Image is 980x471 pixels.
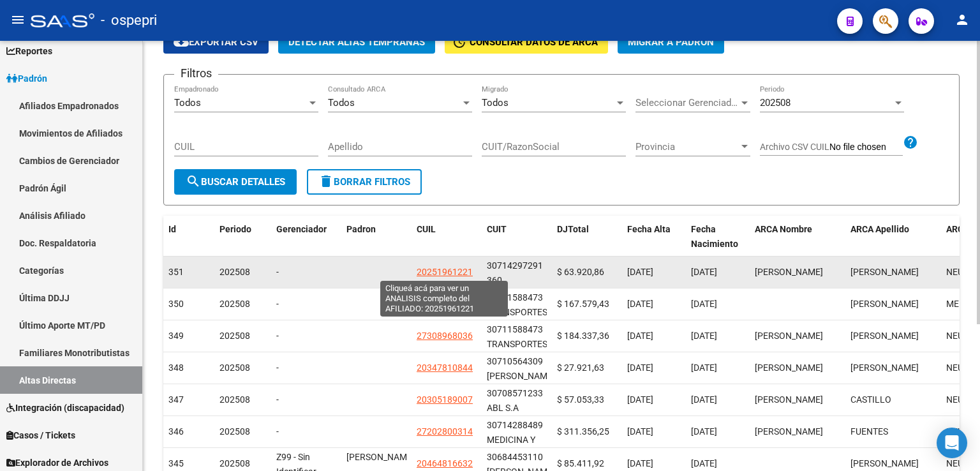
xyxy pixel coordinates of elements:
[168,458,184,468] span: 345
[318,176,410,188] span: Borrar Filtros
[482,216,552,258] datatable-header-cell: CUIT
[417,267,473,277] span: 20251961221
[276,331,279,341] span: -
[755,394,823,405] span: JULIO CESAR
[627,394,653,405] span: [DATE]
[219,394,250,405] span: 202508
[691,426,717,437] span: [DATE]
[219,224,251,234] span: Periodo
[627,224,671,234] span: Fecha Alta
[168,363,184,373] span: 348
[487,258,547,285] div: 360 CONSTRUCCIONES S.R.L.
[163,216,214,258] datatable-header-cell: Id
[417,224,436,234] span: CUIL
[627,458,653,468] span: [DATE]
[627,363,653,373] span: [DATE]
[417,426,473,437] span: 27202800314
[412,216,482,258] datatable-header-cell: CUIL
[622,216,686,258] datatable-header-cell: Fecha Alta
[6,44,52,58] span: Reportes
[487,450,543,465] div: 30684453110
[276,426,279,437] span: -
[417,299,473,309] span: 27445590008
[417,331,473,341] span: 27308968036
[417,394,473,405] span: 20305189007
[487,258,543,273] div: 30714297291
[487,386,547,413] div: ABL S.A
[557,224,589,234] span: DJTotal
[219,426,250,437] span: 202508
[691,331,717,341] span: [DATE]
[557,456,617,471] div: $ 85.411,92
[850,331,919,341] span: MORALES
[452,34,467,50] mat-icon: update
[845,216,941,258] datatable-header-cell: ARCA Apellido
[487,354,547,381] div: [PERSON_NAME] & CO. SOCIEDAD DE RESPONSABILIDAD LIMITADA
[341,216,412,258] datatable-header-cell: Padron
[219,299,250,309] span: 202508
[186,176,285,188] span: Buscar Detalles
[288,36,425,48] span: Detectar Altas Tempranas
[850,267,919,277] span: CONTRERAS
[174,64,218,82] h3: Filtros
[628,36,714,48] span: Migrar a Padron
[6,428,75,442] span: Casos / Tickets
[557,392,617,407] div: $ 57.053,33
[691,458,717,468] span: [DATE]
[276,394,279,405] span: -
[755,363,823,373] span: FRANCO KHALIL NEHUEN
[627,426,653,437] span: [DATE]
[219,363,250,373] span: 202508
[903,135,918,150] mat-icon: help
[271,216,341,258] datatable-header-cell: Gerenciador
[276,267,279,277] span: -
[487,386,543,401] div: 30708571233
[186,174,201,189] mat-icon: search
[686,216,750,258] datatable-header-cell: Fecha Nacimiento
[417,363,473,373] span: 20347810844
[487,290,543,305] div: 30711588473
[276,363,279,373] span: -
[168,267,184,277] span: 351
[557,265,617,280] div: $ 63.920,86
[557,424,617,439] div: $ 311.356,25
[487,354,543,369] div: 30710564309
[691,363,717,373] span: [DATE]
[627,331,653,341] span: [DATE]
[850,224,909,234] span: ARCA Apellido
[691,224,738,249] span: Fecha Nacimiento
[163,30,269,54] button: Exportar CSV
[6,456,108,470] span: Explorador de Archivos
[487,224,507,234] span: CUIT
[174,169,297,195] button: Buscar Detalles
[168,224,176,234] span: Id
[276,299,279,309] span: -
[219,458,250,468] span: 202508
[470,36,598,48] span: Consultar datos de ARCA
[174,36,258,48] span: Exportar CSV
[552,216,622,258] datatable-header-cell: DJTotal
[755,426,823,437] span: ERICA BEATRIZ
[557,297,617,311] div: $ 167.579,43
[168,426,184,437] span: 346
[850,458,919,468] span: CARVAJAL BENJAMIN LAUTARO
[101,6,157,34] span: - ospepri
[557,361,617,375] div: $ 27.921,63
[760,97,791,108] span: 202508
[278,30,435,54] button: Detectar Altas Tempranas
[937,428,967,458] div: Open Intercom Messenger
[487,290,547,317] div: TRANSPORTES ANAY S.R.L.
[6,401,124,415] span: Integración (discapacidad)
[276,224,327,234] span: Gerenciador
[850,426,888,437] span: FUENTES
[691,267,717,277] span: [DATE]
[635,141,739,153] span: Provincia
[691,299,717,309] span: [DATE]
[174,34,189,49] mat-icon: cloud_download
[328,97,355,108] span: Todos
[174,97,201,108] span: Todos
[750,216,845,258] datatable-header-cell: ARCA Nombre
[214,216,271,258] datatable-header-cell: Periodo
[487,418,543,433] div: 30714288489
[954,12,970,27] mat-icon: person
